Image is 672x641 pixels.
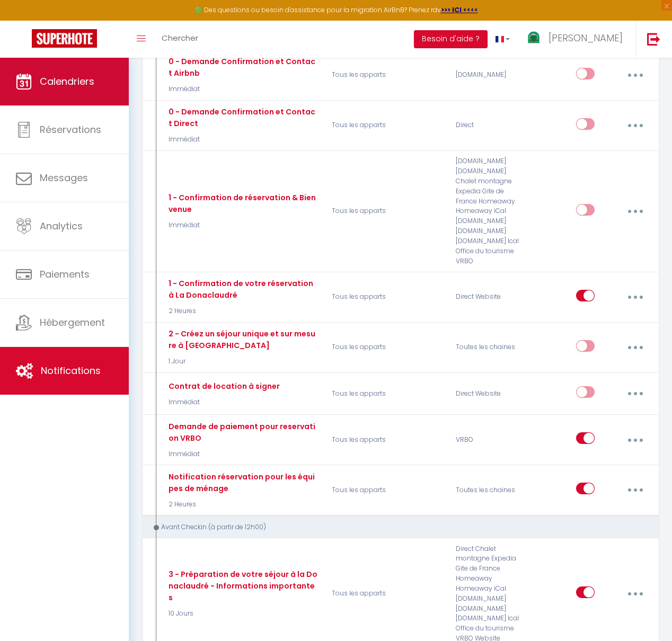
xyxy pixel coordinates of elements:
div: Avant Checkin (à partir de 12h00) [152,522,640,532]
div: 0 - Demande Confirmation et Contact Direct [166,106,318,129]
p: Immédiat [166,84,318,94]
div: [DOMAIN_NAME] [449,56,532,94]
span: Paiements [40,268,90,281]
img: logout [647,32,660,46]
p: Tous les apparts [325,378,449,409]
span: Calendriers [40,75,94,88]
p: Immédiat [166,220,318,230]
a: ... [PERSON_NAME] [518,21,636,58]
div: VRBO [449,421,532,459]
div: Toutes les chaines [449,471,532,510]
div: Direct Website [449,378,532,409]
p: 2 Heures [166,500,318,510]
p: Immédiat [166,449,318,459]
img: Super Booking [32,29,97,48]
span: Hébergement [40,316,105,329]
a: >>> ICI <<<< [441,5,478,14]
div: Demande de paiement pour reservation VRBO [166,421,318,444]
p: 1 Jour [166,357,318,367]
p: Tous les apparts [325,328,449,367]
p: Tous les apparts [325,471,449,510]
div: 1 - Confirmation de réservation & Bienvenue [166,192,318,215]
a: Chercher [154,21,206,58]
img: ... [526,30,542,46]
p: 10 Jours [166,609,318,619]
span: Notifications [41,364,101,377]
div: 0 - Demande Confirmation et Contact Airbnb [166,56,318,79]
button: Besoin d'aide ? [414,30,488,48]
p: 2 Heures [166,306,318,316]
p: Tous les apparts [325,278,449,316]
p: Tous les apparts [325,421,449,459]
p: Tous les apparts [325,106,449,145]
div: 3 - Préparation de votre séjour à la Donaclaudré - Informations importantes [166,568,318,603]
div: 2 - Créez un séjour unique et sur mesure à [GEOGRAPHIC_DATA] [166,328,318,351]
div: Notification réservation pour les équipes de ménage [166,471,318,494]
span: Messages [40,171,88,184]
p: Immédiat [166,397,280,407]
span: Réservations [40,123,101,136]
div: Toutes les chaines [449,328,532,367]
p: Tous les apparts [325,56,449,94]
p: Immédiat [166,135,318,145]
p: Tous les apparts [325,156,449,266]
div: Contrat de location à signer [166,380,280,392]
div: Direct [449,106,532,145]
span: Analytics [40,219,83,233]
div: Direct Website [449,278,532,316]
span: [PERSON_NAME] [549,31,623,44]
div: 1 - Confirmation de votre réservation à La Donaclaudré [166,278,318,301]
span: Chercher [162,32,198,43]
div: [DOMAIN_NAME] [DOMAIN_NAME] Chalet montagne Expedia Gite de France Homeaway Homeaway iCal [DOMAIN... [449,156,532,266]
